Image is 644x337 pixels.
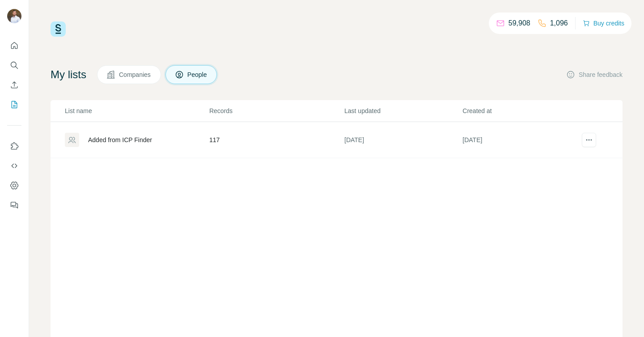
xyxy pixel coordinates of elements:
[7,38,21,54] button: Quick start
[583,17,624,29] button: Buy credits
[7,9,21,23] img: Avatar
[582,133,596,147] button: actions
[88,135,152,144] div: Added from ICP Finder
[344,106,462,115] p: Last updated
[119,70,152,79] span: Companies
[462,122,580,158] td: [DATE]
[7,197,21,213] button: Feedback
[7,77,21,93] button: Enrich CSV
[7,138,21,154] button: Use Surfe on LinkedIn
[566,70,623,79] button: Share feedback
[7,158,21,174] button: Use Surfe API
[209,106,343,115] p: Records
[187,70,208,79] span: People
[462,106,580,115] p: Created at
[508,18,530,29] p: 59,908
[209,122,344,158] td: 117
[7,97,21,113] button: My lists
[51,21,66,37] img: Surfe Logo
[7,57,21,73] button: Search
[65,106,208,115] p: List name
[7,177,21,194] button: Dashboard
[344,122,462,158] td: [DATE]
[550,18,568,29] p: 1,096
[51,67,86,82] h4: My lists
